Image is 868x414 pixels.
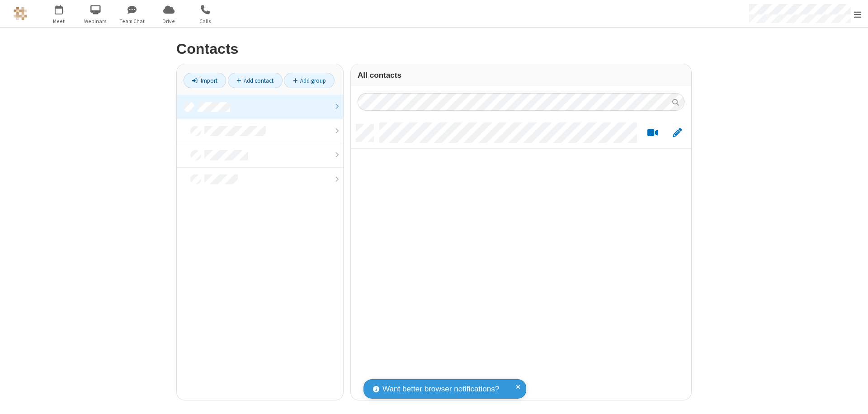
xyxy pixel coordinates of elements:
span: Drive [152,17,186,25]
span: Webinars [79,17,113,25]
button: Start a video meeting [644,127,661,139]
a: Add group [284,73,335,88]
h3: All contacts [358,71,684,80]
a: Add contact [228,73,283,88]
img: QA Selenium DO NOT DELETE OR CHANGE [14,7,27,20]
span: Calls [189,17,222,25]
span: Team Chat [115,17,149,25]
span: Meet [42,17,76,25]
h2: Contacts [176,41,692,57]
button: Edit [668,127,686,139]
span: Want better browser notifications? [382,383,499,395]
a: Import [184,73,226,88]
div: grid [351,118,691,400]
